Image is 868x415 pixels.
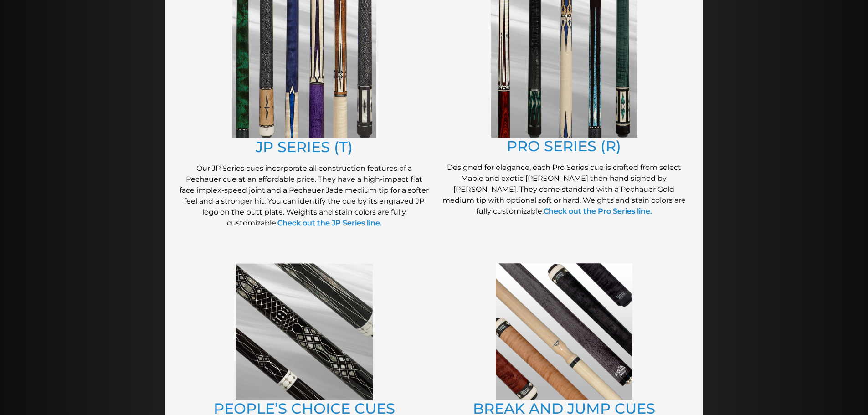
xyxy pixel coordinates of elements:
[277,219,382,227] a: Check out the JP Series line.
[439,162,689,217] p: Designed for elegance, each Pro Series cue is crafted from select Maple and exotic [PERSON_NAME] ...
[544,207,652,215] a: Check out the Pro Series line.
[179,163,430,229] p: Our JP Series cues incorporate all construction features of a Pechauer cue at an affordable price...
[256,138,353,156] a: JP SERIES (T)
[507,137,621,155] a: PRO SERIES (R)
